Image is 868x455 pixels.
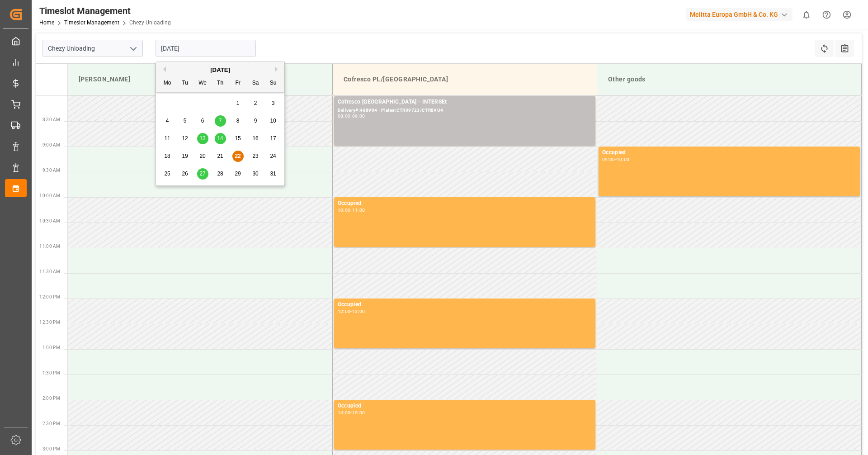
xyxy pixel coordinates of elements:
[232,151,244,162] div: Choose Friday, August 22nd, 2025
[268,115,279,127] div: Choose Sunday, August 10th, 2025
[340,71,590,88] div: Cofresco PL/[GEOGRAPHIC_DATA]
[184,118,187,124] span: 5
[164,153,170,159] span: 18
[338,114,351,118] div: 08:00
[338,300,592,309] div: Occupied
[338,208,351,212] div: 10:00
[338,98,592,107] div: Cofresco [GEOGRAPHIC_DATA] - INTERSEt
[39,4,171,18] div: Timeslot Management
[215,133,226,144] div: Choose Thursday, August 14th, 2025
[197,151,208,162] div: Choose Wednesday, August 20th, 2025
[338,309,351,313] div: 12:00
[270,118,276,124] span: 10
[199,171,205,177] span: 27
[275,66,280,72] button: Next Month
[338,107,592,114] div: Delivery#:488904 - Plate#:CTR09723/CTR8VU4
[604,71,854,88] div: Other goods
[250,168,261,180] div: Choose Saturday, August 30th, 2025
[252,135,258,142] span: 16
[162,133,173,144] div: Choose Monday, August 11th, 2025
[42,421,60,426] span: 2:30 PM
[254,100,257,106] span: 2
[352,208,365,212] div: 11:00
[199,153,205,159] span: 20
[166,118,169,124] span: 4
[156,40,256,57] input: DD-MM-YYYY
[179,78,191,89] div: Tu
[197,133,208,144] div: Choose Wednesday, August 13th, 2025
[352,411,365,415] div: 15:00
[197,168,208,180] div: Choose Wednesday, August 27th, 2025
[182,171,188,177] span: 26
[217,171,223,177] span: 28
[615,157,617,161] div: -
[126,42,140,56] button: open menu
[272,100,275,106] span: 3
[235,135,241,142] span: 15
[252,153,258,159] span: 23
[39,244,60,249] span: 11:00 AM
[75,71,325,88] div: [PERSON_NAME]
[162,115,173,127] div: Choose Monday, August 4th, 2025
[602,157,615,161] div: 09:00
[250,115,261,127] div: Choose Saturday, August 9th, 2025
[235,171,241,177] span: 29
[236,118,240,124] span: 8
[39,19,54,26] a: Home
[42,168,60,173] span: 9:30 AM
[268,168,279,180] div: Choose Sunday, August 31st, 2025
[182,135,188,142] span: 12
[39,294,60,299] span: 12:00 PM
[197,115,208,127] div: Choose Wednesday, August 6th, 2025
[162,78,173,89] div: Mo
[217,135,223,142] span: 14
[162,168,173,180] div: Choose Monday, August 25th, 2025
[199,135,205,142] span: 13
[617,157,630,161] div: 10:00
[338,402,592,411] div: Occupied
[352,309,365,313] div: 13:00
[42,446,60,451] span: 3:00 PM
[338,411,351,415] div: 14:00
[39,269,60,274] span: 11:30 AM
[182,153,188,159] span: 19
[215,168,226,180] div: Choose Thursday, August 28th, 2025
[42,396,60,401] span: 2:00 PM
[350,114,352,118] div: -
[352,114,365,118] div: 09:00
[250,151,261,162] div: Choose Saturday, August 23rd, 2025
[270,153,276,159] span: 24
[686,8,793,21] div: Melitta Europa GmbH & Co. KG
[179,151,191,162] div: Choose Tuesday, August 19th, 2025
[164,171,170,177] span: 25
[215,151,226,162] div: Choose Thursday, August 21st, 2025
[232,98,244,109] div: Choose Friday, August 1st, 2025
[816,5,837,25] button: Help Center
[215,115,226,127] div: Choose Thursday, August 7th, 2025
[232,78,244,89] div: Fr
[217,153,223,159] span: 21
[39,320,60,325] span: 12:30 PM
[602,148,856,157] div: Occupied
[338,199,592,208] div: Occupied
[268,133,279,144] div: Choose Sunday, August 17th, 2025
[42,370,60,375] span: 1:30 PM
[179,168,191,180] div: Choose Tuesday, August 26th, 2025
[42,117,60,122] span: 8:30 AM
[159,95,282,183] div: month 2025-08
[219,118,222,124] span: 7
[268,98,279,109] div: Choose Sunday, August 3rd, 2025
[252,171,258,177] span: 30
[350,411,352,415] div: -
[250,133,261,144] div: Choose Saturday, August 16th, 2025
[232,133,244,144] div: Choose Friday, August 15th, 2025
[42,345,60,350] span: 1:00 PM
[42,40,143,57] input: Type to search/select
[268,78,279,89] div: Su
[179,133,191,144] div: Choose Tuesday, August 12th, 2025
[270,135,276,142] span: 17
[268,151,279,162] div: Choose Sunday, August 24th, 2025
[64,19,119,26] a: Timeslot Management
[250,78,261,89] div: Sa
[201,118,204,124] span: 6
